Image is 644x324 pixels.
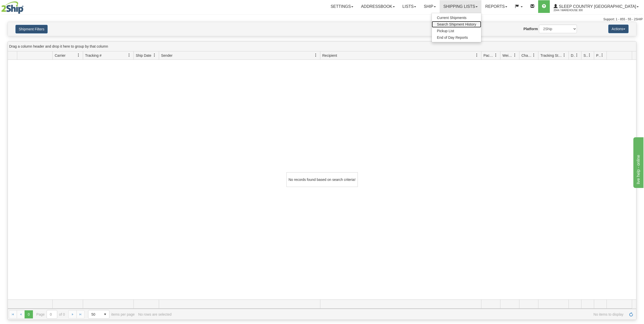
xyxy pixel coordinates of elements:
[399,0,420,13] a: Lists
[125,51,133,60] a: Tracking # filter column settings
[357,0,399,13] a: Addressbook
[322,53,337,58] span: Recipient
[511,51,519,60] a: Weight filter column settings
[91,312,98,317] span: 50
[1,1,24,14] img: logo2044.jpg
[560,51,569,60] a: Tracking Status filter column settings
[583,53,588,58] span: Shipment Issues
[88,310,109,319] span: Page sizes drop down
[627,310,635,318] a: Refresh
[150,51,159,60] a: Ship Date filter column settings
[530,51,538,60] a: Charge filter column settings
[437,29,454,33] span: Pickup List
[36,310,65,319] span: Page of 0
[74,51,83,60] a: Carrier filter column settings
[88,310,135,319] span: items per page
[571,53,575,58] span: Delivery Status
[598,51,607,60] a: Pickup Status filter column settings
[161,53,172,58] span: Sender
[1,17,643,22] div: Support: 1 - 855 - 55 - 2SHIP
[550,0,642,13] a: Sleep Country [GEOGRAPHIC_DATA] 2044 / Warehouse 300
[85,53,102,58] span: Tracking #
[473,51,481,60] a: Recipient filter column settings
[608,25,629,33] button: Actions
[101,310,109,318] span: select
[523,26,538,31] label: Platform
[25,310,33,318] span: Page 0
[521,53,532,58] span: Charge
[437,22,476,26] span: Search Shipment History
[483,53,494,58] span: Packages
[540,53,562,58] span: Tracking Status
[420,0,439,13] a: Ship
[437,16,466,20] span: Current Shipments
[311,51,320,60] a: Sender filter column settings
[55,53,66,58] span: Carrier
[632,136,643,188] iframe: chat widget
[432,28,481,34] a: Pickup List
[286,172,358,187] div: No records found based on search criteria!
[432,14,481,21] a: Current Shipments
[440,0,481,13] a: Shipping lists
[573,51,581,60] a: Delivery Status filter column settings
[432,21,481,28] a: Search Shipment History
[4,3,47,9] div: live help - online
[596,53,600,58] span: Pickup Status
[327,0,357,13] a: Settings
[481,0,511,13] a: Reports
[432,34,481,41] a: End of Day Reports
[558,4,636,9] span: Sleep Country [GEOGRAPHIC_DATA]
[585,51,594,60] a: Shipment Issues filter column settings
[138,312,172,316] div: No rows are selected
[492,51,500,60] a: Packages filter column settings
[136,53,151,58] span: Ship Date
[554,8,592,13] span: 2044 / Warehouse 300
[8,42,636,51] div: grid grouping header
[502,53,513,58] span: Weight
[175,312,623,316] span: No items to display
[437,35,468,40] span: End of Day Reports
[15,25,48,33] button: Shipment Filters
